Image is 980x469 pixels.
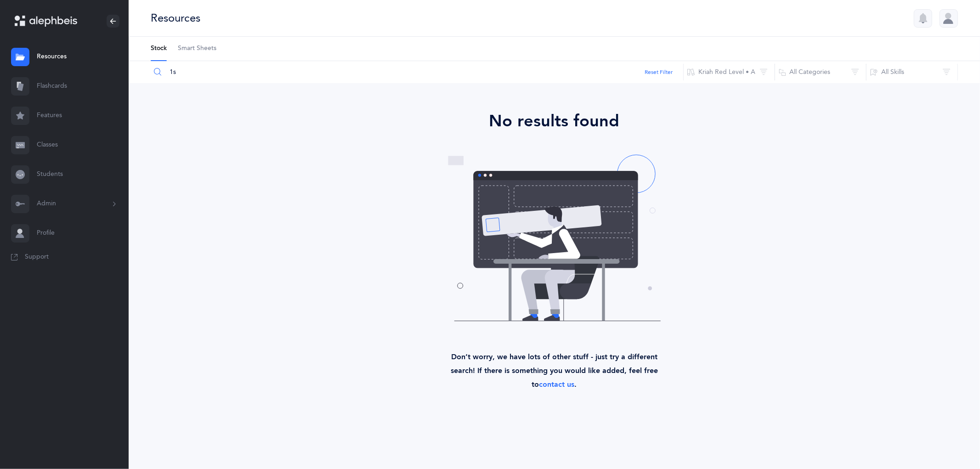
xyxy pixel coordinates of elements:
iframe: Drift Widget Chat Controller [934,423,969,458]
button: Reset Filter [645,68,673,76]
button: All Skills [866,61,958,83]
a: contact us [539,380,575,389]
div: Resources [151,11,200,26]
button: All Categories [775,61,867,83]
div: No results found [154,109,954,134]
span: Smart Sheets [178,44,216,53]
button: Kriah Red Level • A [683,61,775,83]
span: Support [25,253,49,262]
img: no-resources-found.svg [445,152,663,324]
input: Search Resources [150,61,684,83]
div: Don’t worry, we have lots of other stuff - just try a different search! If there is something you... [438,324,671,391]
